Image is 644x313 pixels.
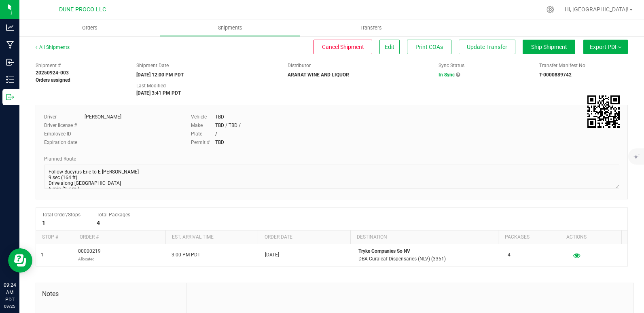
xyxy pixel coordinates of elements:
[136,82,166,89] label: Last Modified
[42,212,80,218] span: Total Order/Stops
[85,113,121,121] div: [PERSON_NAME]
[97,220,100,226] strong: 4
[42,289,180,299] span: Notes
[531,44,567,50] span: Ship Shipment
[191,139,215,146] label: Permit #
[314,40,372,54] button: Cancel Shipment
[6,41,14,49] inline-svg: Manufacturing
[19,19,160,36] a: Orders
[160,19,300,36] a: Shipments
[4,281,16,303] p: 09:24 AM PDT
[545,6,555,13] div: Manage settings
[385,44,394,50] span: Edit
[97,212,130,218] span: Total Packages
[44,113,85,121] label: Driver
[358,247,498,255] p: Tryke Companies So NV
[191,113,215,121] label: Vehicle
[215,130,217,137] div: /
[73,231,165,244] th: Order #
[539,62,587,69] label: Transfer Manifest No.
[265,251,279,259] span: [DATE]
[407,40,451,54] button: Print COAs
[44,156,76,162] span: Planned Route
[41,251,44,259] span: 1
[587,95,620,128] img: Scan me!
[439,72,455,78] span: In Sync
[36,231,73,244] th: Stop #
[172,251,200,259] span: 3:00 PM PDT
[215,139,224,146] div: TBD
[44,130,85,137] label: Employee ID
[215,113,224,121] div: TBD
[539,72,572,78] strong: T-0000889742
[6,58,14,66] inline-svg: Inbound
[415,44,443,50] span: Print COAs
[350,231,498,244] th: Destination
[583,40,628,54] button: Export PDF
[42,220,45,226] strong: 1
[587,95,620,128] qrcode: 20250924-003
[288,62,311,69] label: Distributor
[36,77,70,83] strong: Orders assigned
[467,44,507,50] span: Update Transfer
[322,44,364,50] span: Cancel Shipment
[78,247,101,263] span: 00000219
[36,44,70,50] a: All Shipments
[6,76,14,84] inline-svg: Inventory
[258,231,350,244] th: Order date
[165,231,258,244] th: Est. arrival time
[136,90,181,96] strong: [DATE] 3:41 PM PDT
[191,130,215,137] label: Plate
[498,231,559,244] th: Packages
[459,40,515,54] button: Update Transfer
[191,122,215,129] label: Make
[6,23,14,32] inline-svg: Analytics
[59,6,106,13] span: DUNE PROCO LLC
[6,93,14,101] inline-svg: Outbound
[565,6,629,13] span: Hi, [GEOGRAPHIC_DATA]!
[44,139,85,146] label: Expiration date
[4,303,16,309] p: 09/25
[78,255,101,263] p: Allocated
[508,251,511,259] span: 4
[136,72,184,78] strong: [DATE] 12:00 PM PDT
[358,255,498,263] p: DBA Curaleaf Dispensaries (NLV) (3351)
[207,24,253,32] span: Shipments
[136,62,169,69] label: Shipment Date
[523,40,575,54] button: Ship Shipment
[71,24,108,32] span: Orders
[288,72,349,78] strong: ARARAT WINE AND LIQUOR
[590,44,621,50] span: Export PDF
[301,19,441,36] a: Transfers
[36,62,124,69] span: Shipment #
[215,122,241,129] div: TBD / TBD /
[8,248,32,273] iframe: Resource center
[379,40,400,54] button: Edit
[349,24,393,32] span: Transfers
[439,62,464,69] label: Sync Status
[44,122,85,129] label: Driver license #
[560,231,621,244] th: Actions
[36,70,69,76] strong: 20250924-003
